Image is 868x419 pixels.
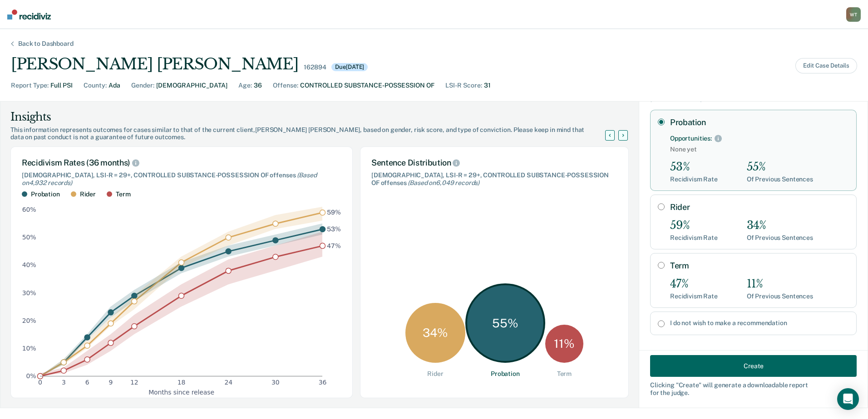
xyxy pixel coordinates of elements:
text: 50% [22,234,36,241]
div: Term [116,190,130,198]
div: 162894 [304,63,326,71]
div: This information represents outcomes for cases similar to that of the current client, [PERSON_NAM... [10,126,616,141]
div: Probation [31,190,60,198]
g: text [327,209,341,249]
div: Ada [108,81,120,90]
div: Probation [491,370,520,378]
div: 36 [254,81,262,90]
text: Months since release [148,389,214,396]
label: Rider [670,202,849,212]
div: Rider [80,190,96,198]
div: LSI-R Score : [445,81,482,90]
div: 11 % [545,325,583,363]
div: 11% [747,278,813,291]
text: 18 [178,379,186,386]
div: [DEMOGRAPHIC_DATA] [156,81,227,90]
text: 6 [85,379,89,386]
span: (Based on 4,932 records ) [22,171,316,186]
div: 34% [747,219,813,232]
div: 55% [747,161,813,174]
text: 20% [22,317,36,324]
text: 30% [22,289,36,297]
div: Of Previous Sentences [747,292,813,300]
div: Full PSI [50,81,73,90]
div: W T [846,7,861,22]
span: (Based on 6,049 records ) [408,179,479,186]
div: [PERSON_NAME] [PERSON_NAME] [11,55,298,73]
g: x-axis tick label [38,379,326,386]
text: 9 [109,379,113,386]
g: dot [38,210,325,379]
div: Offense : [273,81,298,90]
label: I do not wish to make a recommendation [670,319,849,327]
div: CONTROLLED SUBSTANCE-POSSESSION OF [300,81,434,90]
text: 12 [130,379,138,386]
div: 31 [484,81,491,90]
div: [DEMOGRAPHIC_DATA], LSI-R = 29+, CONTROLLED SUBSTANCE-POSSESSION OF offenses [371,171,617,187]
div: Opportunities: [670,135,712,142]
img: Recidiviz [7,10,51,19]
div: Clicking " Create " will generate a downloadable report for the judge. [650,381,857,397]
div: Recidivism Rate [670,175,718,183]
text: 36 [319,379,327,386]
div: 59% [670,219,718,232]
text: 30 [271,379,280,386]
div: Back to Dashboard [7,40,84,48]
div: Open Intercom Messenger [837,388,859,410]
button: WT [846,7,861,22]
div: Gender : [131,81,154,90]
g: x-axis label [148,389,214,396]
div: Recidivism Rate [670,234,718,242]
button: Edit Case Details [795,58,857,73]
text: 0% [26,372,36,380]
div: Recidivism Rate [670,292,718,300]
label: Term [670,261,849,271]
text: 0 [38,379,42,386]
g: y-axis tick label [22,206,36,380]
div: Age : [238,81,252,90]
text: 59% [327,209,341,216]
text: 47% [327,242,341,249]
div: Sentence Distribution [371,158,617,168]
div: 34 % [405,303,465,363]
text: 60% [22,206,36,214]
div: Recidivism Rates (36 months) [22,158,341,168]
div: Rider [427,370,443,378]
div: Report Type : [11,81,49,90]
text: 3 [62,379,66,386]
div: [DEMOGRAPHIC_DATA], LSI-R = 29+, CONTROLLED SUBSTANCE-POSSESSION OF offenses [22,171,341,187]
text: 24 [224,379,232,386]
button: Create [650,355,857,377]
text: 53% [327,225,341,233]
div: 55 % [465,283,545,363]
label: Probation [670,117,849,127]
div: Due [DATE] [331,63,368,71]
text: 10% [22,345,36,352]
div: Term [557,370,572,378]
div: 47% [670,278,718,291]
div: Of Previous Sentences [747,175,813,183]
div: Insights [10,110,616,124]
text: 40% [22,262,36,269]
g: area [40,207,322,376]
div: County : [84,81,107,90]
span: None yet [670,146,849,153]
div: Of Previous Sentences [747,234,813,242]
div: 53% [670,161,718,174]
